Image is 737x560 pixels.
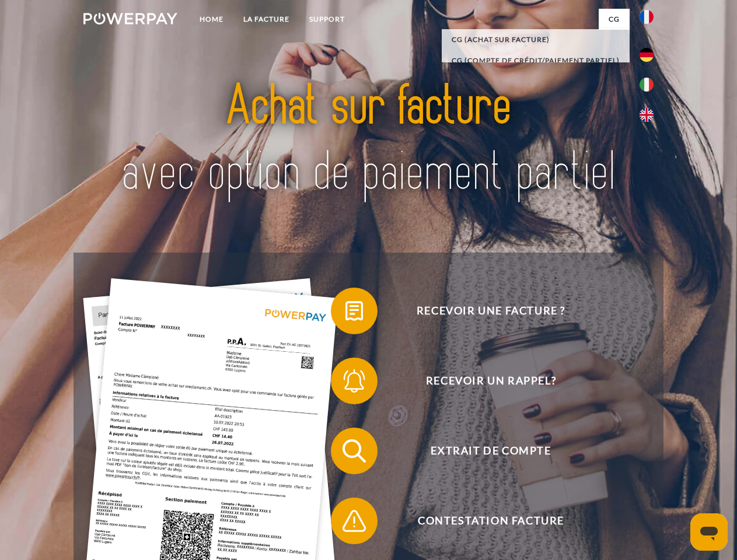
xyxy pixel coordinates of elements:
[442,50,630,71] a: CG (Compte de crédit/paiement partiel)
[640,78,654,92] img: it
[340,436,369,466] img: qb_search.svg
[690,513,728,551] iframe: Bouton de lancement de la fenêtre de messagerie
[640,108,654,122] img: en
[233,9,299,30] a: LA FACTURE
[331,288,634,334] button: Recevoir une facture ?
[299,9,355,30] a: Support
[111,56,626,223] img: title-powerpay_fr.svg
[599,9,630,30] a: CG
[442,29,630,50] a: CG (achat sur facture)
[331,428,634,474] button: Extrait de compte
[348,428,634,474] span: Extrait de compte
[340,366,369,395] img: qb_bell.svg
[348,498,634,544] span: Contestation Facture
[348,358,634,404] span: Recevoir un rappel?
[331,498,634,544] button: Contestation Facture
[348,288,634,334] span: Recevoir une facture ?
[190,9,233,30] a: Home
[331,358,634,404] button: Recevoir un rappel?
[640,10,654,24] img: fr
[640,48,654,62] img: de
[83,13,177,24] img: logo-powerpay-white.svg
[340,296,369,325] img: qb_bill.svg
[340,506,369,535] img: qb_warning.svg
